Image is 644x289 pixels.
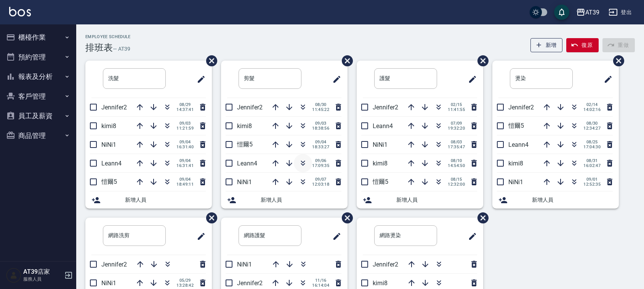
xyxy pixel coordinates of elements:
span: Jennifer2 [373,261,398,268]
span: 08/25 [583,140,601,144]
span: kimi8 [101,122,116,130]
span: 02/15 [448,102,465,107]
span: 愷爾5 [101,178,117,185]
span: 刪除班表 [472,207,490,229]
span: 修改班表的標題 [192,70,206,88]
span: 12:34:27 [583,126,601,131]
img: Logo [9,7,31,16]
span: 09/04 [176,140,194,144]
span: 刪除班表 [472,50,490,72]
div: 新增人員 [221,191,348,209]
span: 刪除班表 [200,207,218,229]
span: Leann4 [237,160,257,167]
span: 08/15 [448,177,465,182]
span: 05/29 [176,278,194,283]
span: 18:38:56 [312,126,329,131]
span: 09/01 [583,177,601,182]
p: 服務人員 [23,276,62,283]
span: 09/04 [176,158,194,163]
input: 排版標題 [374,225,437,246]
span: 新增人員 [396,196,477,204]
span: Jennifer2 [373,104,398,111]
span: 19:32:20 [448,126,465,131]
input: 排版標題 [239,225,301,246]
span: Jennifer2 [237,279,263,287]
span: Jennifer2 [508,104,534,111]
span: NiNi1 [237,178,252,186]
span: Jennifer2 [101,104,127,111]
span: 16:14:04 [312,283,329,288]
div: 新增人員 [492,191,619,209]
input: 排版標題 [103,225,166,246]
button: 客戶管理 [3,87,73,106]
span: 17:35:47 [448,144,465,149]
span: Leann4 [101,160,122,167]
span: 09/07 [312,177,329,182]
input: 排版標題 [374,68,437,89]
span: 修改班表的標題 [328,227,341,246]
span: 09/06 [312,158,329,163]
span: 16:02:47 [583,163,601,168]
button: 報表及分析 [3,67,73,87]
span: NiNi1 [508,178,523,186]
span: 09/04 [176,177,194,182]
span: 12:32:00 [448,182,465,187]
span: 刪除班表 [336,207,354,229]
span: 02/14 [583,102,601,107]
span: 13:28:42 [176,283,194,288]
span: 刪除班表 [607,50,625,72]
span: 14:54:50 [448,163,465,168]
span: 刪除班表 [200,50,218,72]
span: 12:52:35 [583,182,601,187]
span: Jennifer2 [101,261,127,268]
span: kimi8 [237,122,252,130]
span: 09/04 [312,140,329,144]
span: 修改班表的標題 [463,70,477,88]
span: 新增人員 [532,196,613,204]
button: 復原 [566,38,599,52]
span: 08/30 [583,121,601,126]
span: 08/31 [583,158,601,163]
div: 新增人員 [357,191,483,209]
span: 11:41:55 [448,107,465,112]
span: NiNi1 [373,141,388,148]
input: 排版標題 [510,68,573,89]
img: Person [6,268,21,283]
h5: AT39店家 [23,268,62,276]
span: 07/09 [448,121,465,126]
button: 新增 [530,38,563,52]
span: 14:37:41 [176,107,194,112]
span: 17:04:30 [583,144,601,149]
span: 11:45:22 [312,107,329,112]
span: kimi8 [373,160,388,167]
button: 商品管理 [3,126,73,146]
button: AT39 [573,5,602,20]
button: save [554,5,569,20]
span: 11:21:59 [176,126,194,131]
span: Leann4 [508,141,529,148]
div: 新增人員 [85,191,212,209]
span: 修改班表的標題 [599,70,613,88]
span: 12:03:18 [312,182,329,187]
span: 08/30 [312,102,329,107]
h6: — AT39 [113,45,130,53]
div: AT39 [585,8,599,17]
span: Jennifer2 [237,104,263,111]
button: 登出 [606,5,635,19]
span: NiNi1 [101,279,116,287]
span: kimi8 [508,160,523,167]
span: Leann4 [373,122,393,130]
h2: Employee Schedule [85,34,131,39]
span: 修改班表的標題 [192,227,206,246]
span: 18:49:11 [176,182,194,187]
span: 愷爾5 [237,141,253,148]
span: 新增人員 [261,196,341,204]
span: NiNi1 [101,141,116,148]
span: 新增人員 [125,196,206,204]
span: 11/16 [312,278,329,283]
input: 排版標題 [239,68,301,89]
span: 愷爾5 [373,178,388,185]
span: 修改班表的標題 [463,227,477,246]
span: 08/10 [448,158,465,163]
button: 櫃檯作業 [3,27,73,47]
